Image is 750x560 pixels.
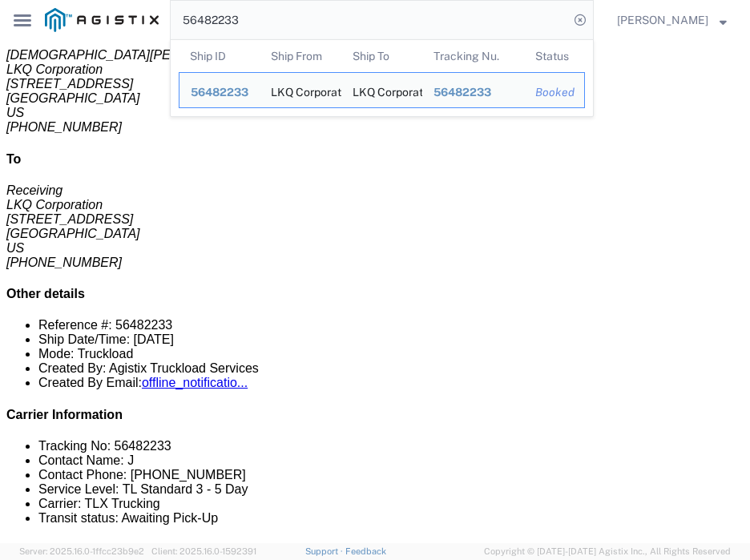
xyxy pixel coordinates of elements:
th: Status [524,40,585,72]
a: Support [305,546,345,556]
th: Ship To [341,40,422,72]
th: Ship From [260,40,341,72]
span: Client: 2025.16.0-1592391 [151,546,256,556]
a: Feedback [345,546,386,556]
div: 56482233 [191,84,248,101]
span: Joey Vernier [617,11,708,29]
div: Booked [535,84,573,101]
table: Search Results [179,40,593,116]
span: 56482233 [191,86,248,99]
input: Search for shipment number, reference number [171,1,569,39]
div: LKQ Corporation [353,73,411,107]
th: Tracking Nu. [422,40,524,72]
span: Server: 2025.16.0-1ffcc23b9e2 [19,546,144,556]
th: Ship ID [179,40,260,72]
span: 56482233 [433,86,491,99]
img: logo [45,8,159,32]
div: 56482233 [433,84,513,101]
div: LKQ Corporation [271,73,329,107]
span: Copyright © [DATE]-[DATE] Agistix Inc., All Rights Reserved [484,545,731,558]
button: [PERSON_NAME] [616,10,728,30]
